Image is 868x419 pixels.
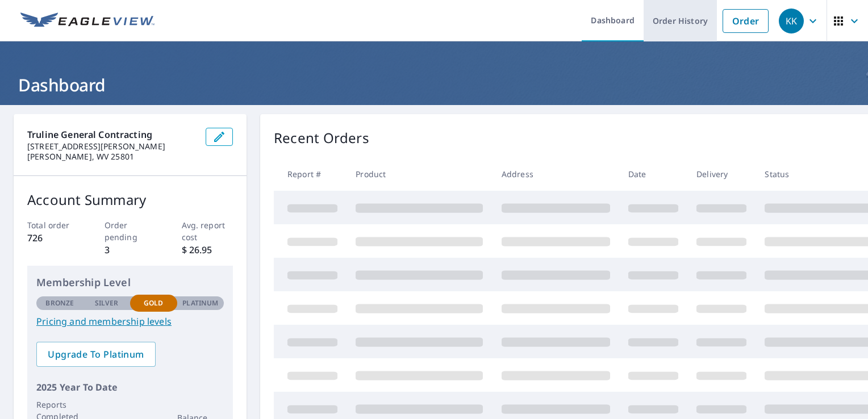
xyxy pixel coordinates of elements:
[27,141,197,152] p: [STREET_ADDRESS][PERSON_NAME]
[619,157,687,191] th: Date
[95,298,119,308] p: Silver
[27,152,197,162] p: [PERSON_NAME], WV 25801
[347,157,492,191] th: Product
[687,157,756,191] th: Delivery
[27,219,79,231] p: Total order
[105,243,156,257] p: 3
[27,231,79,245] p: 726
[274,157,347,191] th: Report #
[105,219,156,243] p: Order pending
[274,128,369,148] p: Recent Orders
[779,9,804,33] div: KK
[36,275,224,290] p: Membership Level
[182,243,233,257] p: $ 26.95
[14,73,854,97] h1: Dashboard
[144,298,163,308] p: Gold
[45,348,147,361] span: Upgrade To Platinum
[493,157,619,191] th: Address
[36,380,224,394] p: 2025 Year To Date
[182,219,233,243] p: Avg. report cost
[45,298,74,308] p: Bronze
[27,190,233,210] p: Account Summary
[182,298,218,308] p: Platinum
[36,342,156,367] a: Upgrade To Platinum
[27,128,197,141] p: Truline General Contracting
[36,315,224,328] a: Pricing and membership levels
[20,12,155,30] img: EV Logo
[723,9,769,33] a: Order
